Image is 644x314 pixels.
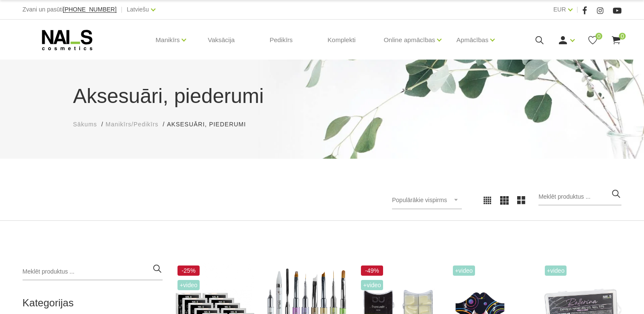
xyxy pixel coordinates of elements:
[23,297,163,308] h2: Kategorijas
[587,35,598,46] a: 0
[121,4,123,15] span: |
[595,33,602,40] span: 0
[611,35,621,46] a: 0
[177,280,200,290] span: +Video
[361,265,383,276] span: -49%
[619,33,626,40] span: 0
[577,4,578,15] span: |
[156,23,180,57] a: Manikīrs
[384,23,435,57] a: Online apmācības
[456,23,488,57] a: Apmācības
[63,6,117,13] span: [PHONE_NUMBER]
[167,120,255,129] li: Aksesuāri, piederumi
[361,280,383,290] span: +Video
[106,120,158,129] a: Manikīrs/Pedikīrs
[177,265,200,276] span: -25%
[263,20,299,60] a: Pedikīrs
[553,4,566,14] a: EUR
[73,121,97,128] span: Sākums
[392,197,447,203] span: Populārākie vispirms
[23,4,117,15] div: Zvani un pasūti
[545,265,567,276] span: +Video
[106,121,158,128] span: Manikīrs/Pedikīrs
[127,4,149,14] a: Latviešu
[453,265,475,276] span: +Video
[201,20,241,60] a: Vaksācija
[538,188,621,206] input: Meklēt produktus ...
[23,263,163,280] input: Meklēt produktus ...
[73,81,571,111] h1: Aksesuāri, piederumi
[321,20,363,60] a: Komplekti
[63,6,117,13] a: [PHONE_NUMBER]
[73,120,97,129] a: Sākums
